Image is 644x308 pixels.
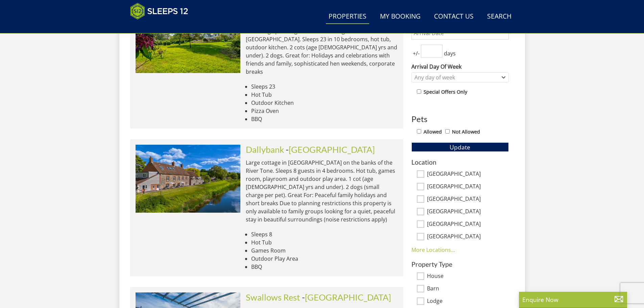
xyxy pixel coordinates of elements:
img: Sleeps 12 [130,3,188,20]
span: days [443,49,457,57]
img: riverside-somerset-holiday-accommodation-home-sleeps-8.original.jpg [136,145,240,212]
a: [GEOGRAPHIC_DATA] [289,144,375,155]
label: Barn [427,285,509,293]
span: +/- [411,49,421,57]
a: Swallows Rest [246,292,300,302]
label: [GEOGRAPHIC_DATA] [427,233,509,241]
li: Outdoor Play Area [251,255,398,263]
li: Games Room [251,246,398,255]
li: Outdoor Kitchen [251,99,398,107]
h3: Property Type [411,261,509,268]
iframe: Customer reviews powered by Trustpilot [127,24,198,29]
label: Lodge [427,298,509,305]
img: duxhams-somerset-holiday-accomodation-sleeps-12.original.jpg [136,5,240,73]
label: Not Allowed [452,128,480,136]
a: Dallybank [246,144,284,155]
a: Properties [326,9,369,24]
span: - [302,292,391,302]
a: Search [484,9,514,24]
h3: Location [411,159,509,166]
span: - [286,144,375,155]
div: Combobox [411,72,509,82]
a: [GEOGRAPHIC_DATA] [305,292,391,302]
li: Pizza Oven [251,107,398,115]
a: Contact Us [431,9,476,24]
label: Special Offers Only [424,88,467,96]
label: Arrival Day Of Week [411,63,509,71]
button: Update [411,142,509,152]
a: My Booking [377,9,423,24]
li: Hot Tub [251,238,398,246]
label: [GEOGRAPHIC_DATA] [427,221,509,228]
p: Enquire Now [522,295,624,304]
label: Allowed [424,128,442,136]
div: Any day of week [413,74,500,81]
span: Update [450,143,470,151]
label: [GEOGRAPHIC_DATA] [427,183,509,191]
a: More Locations... [411,246,455,254]
li: BBQ [251,115,398,123]
label: [GEOGRAPHIC_DATA] [427,171,509,178]
p: Large cottage in [GEOGRAPHIC_DATA] on the banks of the River Tone. Sleeps 8 guests in 4 bedrooms.... [246,159,398,223]
li: Sleeps 23 [251,82,398,91]
li: Sleeps 8 [251,230,398,238]
li: Hot Tub [251,91,398,99]
label: [GEOGRAPHIC_DATA] [427,196,509,203]
label: House [427,273,509,280]
h3: Pets [411,115,509,123]
p: Former Edwardian hunting lodge in [GEOGRAPHIC_DATA], set in large private grounds on the edge of ... [246,19,398,76]
li: BBQ [251,263,398,271]
label: [GEOGRAPHIC_DATA] [427,208,509,216]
